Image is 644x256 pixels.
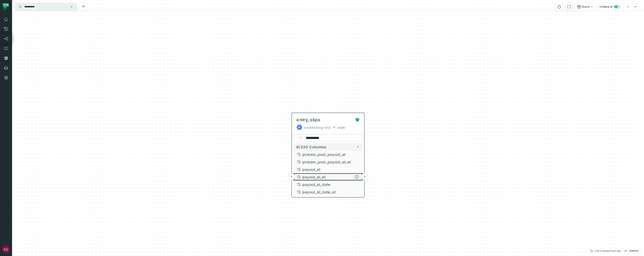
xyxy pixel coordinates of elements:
[70,5,73,9] button: Clear search query
[598,3,622,11] button: Collapse all
[610,249,621,252] relative-time: Oct 10, 2025, 9:41 AM EDT
[296,167,301,172] span: timestamp
[296,152,301,157] span: timestamp
[293,173,363,181] button: payout_at_et
[632,3,639,11] button: zoom out
[296,175,301,179] span: timestamp
[293,158,363,166] button: pickem_pool_payout_at_et
[575,3,596,11] button: Share
[296,190,301,194] span: date
[2,246,10,253] img: avatar of Eamon Glackin
[298,135,304,141] button: Clear
[302,189,360,195] span: payout_at_date_et
[302,152,360,157] span: pickem_pool_payout_at
[293,188,363,196] button: payout_at_date_et
[337,124,346,130] div: dwh
[293,151,363,158] button: pickem_pool_payout_at
[296,182,301,187] span: date
[302,174,360,180] span: payout_at_et
[629,250,639,252] h4: cd8868c
[361,174,368,180] button: +
[296,145,327,149] span: 6/130 columns
[595,249,621,253] p: Last scanned
[293,181,363,188] button: payout_at_date
[302,182,360,187] span: payout_at_date
[288,174,295,180] button: +
[296,117,320,123] span: entry_slips
[302,159,360,165] span: pickem_pool_payout_at_et
[293,166,363,173] button: payout_at
[354,118,360,122] div: Certified
[588,249,641,253] button: Last scanned[DATE] 9:41:17 AMcd8868c
[296,160,301,164] span: timestamp
[302,167,360,172] span: payout_at
[304,124,331,130] div: underdog-inc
